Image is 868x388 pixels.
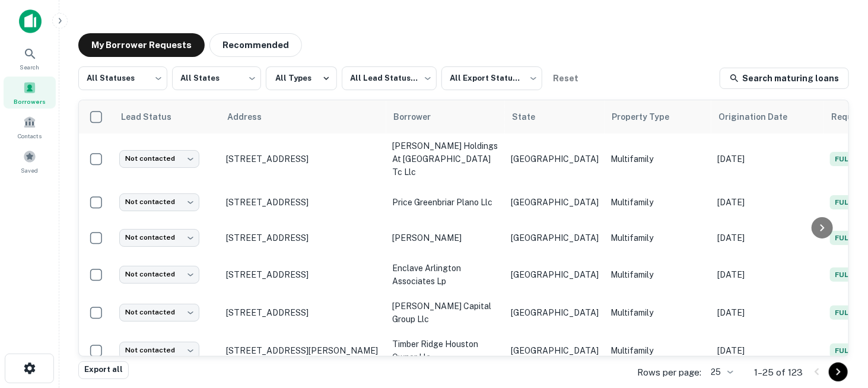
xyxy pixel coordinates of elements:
a: Contacts [4,111,56,143]
p: [DATE] [717,306,818,319]
p: price greenbriar plano llc [392,196,499,209]
span: Borrowers [14,97,46,106]
p: [GEOGRAPHIC_DATA] [511,306,599,319]
div: Not contacted [119,193,199,211]
th: Borrower [386,100,505,133]
p: [STREET_ADDRESS] [226,154,380,164]
button: Go to next page [829,362,848,381]
a: Search maturing loans [720,68,849,89]
span: Origination Date [718,110,803,124]
th: Origination Date [711,100,824,133]
a: Borrowers [4,77,56,109]
iframe: Chat Widget [809,293,868,350]
span: Lead Status [120,110,187,124]
p: [GEOGRAPHIC_DATA] [511,344,599,357]
p: [STREET_ADDRESS] [226,233,380,243]
div: 25 [706,364,735,381]
p: [DATE] [717,268,818,281]
a: Search [4,42,56,74]
span: Address [227,110,277,124]
div: All Statuses [78,63,167,94]
p: [PERSON_NAME] [392,231,499,244]
th: Address [220,100,386,133]
div: Not contacted [119,229,199,246]
span: Borrower [393,110,446,124]
th: Property Type [605,100,711,133]
p: [GEOGRAPHIC_DATA] [511,268,599,281]
img: capitalize-icon.png [19,9,42,33]
p: [GEOGRAPHIC_DATA] [511,231,599,244]
button: My Borrower Requests [78,33,205,57]
div: Not contacted [119,304,199,321]
p: [GEOGRAPHIC_DATA] [511,196,599,209]
span: Property Type [612,110,685,124]
p: Multifamily [611,344,705,357]
div: Not contacted [119,150,199,167]
p: 1–25 of 123 [754,365,803,380]
button: Export all [78,361,129,379]
p: [DATE] [717,196,818,209]
p: [PERSON_NAME] holdings at [GEOGRAPHIC_DATA] tc llc [392,139,499,179]
button: Reset [547,66,585,90]
p: [STREET_ADDRESS][PERSON_NAME] [226,345,380,356]
span: Saved [21,166,39,175]
p: Rows per page: [637,365,701,380]
p: [STREET_ADDRESS] [226,307,380,318]
p: timber ridge houston owner llc [392,338,499,364]
a: Saved [4,145,56,177]
div: All Lead Statuses [342,63,437,94]
p: [STREET_ADDRESS] [226,269,380,280]
p: Multifamily [611,196,705,209]
div: Not contacted [119,342,199,359]
p: Multifamily [611,268,705,281]
span: Contacts [18,131,42,141]
th: Lead Status [113,100,220,133]
th: State [505,100,605,133]
p: [GEOGRAPHIC_DATA] [511,152,599,166]
button: Recommended [209,33,302,57]
button: All Types [266,66,337,90]
p: [PERSON_NAME] capital group llc [392,300,499,326]
span: State [512,110,551,124]
p: enclave arlington associates lp [392,262,499,288]
p: Multifamily [611,306,705,319]
span: Search [20,62,40,72]
div: All States [172,63,261,94]
div: Not contacted [119,266,199,283]
div: All Export Statuses [441,63,542,94]
p: Multifamily [611,152,705,166]
p: Multifamily [611,231,705,244]
p: [DATE] [717,231,818,244]
p: [DATE] [717,152,818,166]
p: [DATE] [717,344,818,357]
p: [STREET_ADDRESS] [226,197,380,208]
